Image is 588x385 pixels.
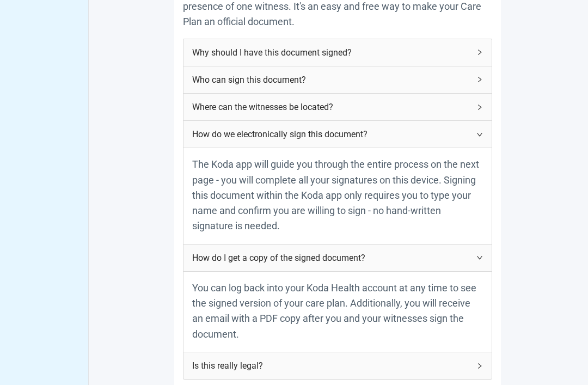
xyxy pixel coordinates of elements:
span: right [476,363,483,369]
span: Where can the witnesses be located? [192,100,470,114]
div: Is this really legal? [183,352,492,379]
span: Why should I have this document signed? [192,46,470,59]
span: right [476,76,483,83]
span: Who can sign this document? [192,73,470,87]
span: Is this really legal? [192,359,470,372]
span: right [476,104,483,111]
span: How do we electronically sign this document? [192,127,470,141]
span: right [476,254,483,261]
span: How do I get a copy of the signed document? [192,251,470,265]
div: How do we electronically sign this document? [183,121,492,148]
span: right [476,49,483,56]
div: How do I get a copy of the signed document? [183,245,492,271]
div: Why should I have this document signed? [183,39,492,66]
p: The Koda app will guide you through the entire process on the next page - you will complete all y... [192,157,483,234]
div: Where can the witnesses be located? [183,94,492,120]
span: right [476,131,483,138]
div: Who can sign this document? [183,66,492,93]
p: You can log back into your Koda Health account at any time to see the signed version of your care... [192,280,483,342]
